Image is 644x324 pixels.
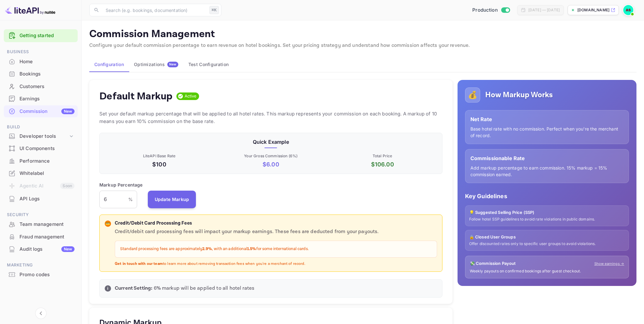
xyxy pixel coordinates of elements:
div: Customers [4,81,78,93]
p: LiteAPI Base Rate [105,153,214,159]
button: Collapse navigation [35,308,47,319]
p: Credit/debit card processing fees will impact your markup earnings. These fees are deducted from ... [115,228,437,236]
p: Quick Example [105,138,437,146]
a: Promo codes [4,269,78,280]
div: Bookings [4,68,78,80]
h4: Default Markup [99,90,173,103]
span: Active [182,93,199,99]
a: API Logs [4,193,78,204]
div: Developer tools [19,133,68,140]
input: 0 [99,191,128,208]
p: Your Gross Commission ( 6 %) [216,153,325,159]
a: Bookings [4,68,78,80]
a: Performance [4,155,78,167]
strong: 2.9% [202,246,212,252]
button: Update Markup [148,191,196,208]
div: CommissionNew [4,105,78,118]
p: Offer discounted rates only to specific user groups to avoid violations. [469,241,625,247]
p: 💡 Suggested Selling Price (SSP) [469,209,625,216]
div: Team management [4,218,78,231]
p: Markup Percentage [99,182,143,188]
strong: Current Setting: [115,285,152,292]
a: Getting started [19,32,75,39]
div: Promo codes [4,269,78,281]
a: UI Components [4,142,78,154]
p: 💸 Commission Payout [470,260,516,267]
div: Switch to Sandbox mode [470,7,512,14]
p: % [128,196,133,203]
span: Security [4,211,78,218]
p: 🔒 Closed User Groups [469,234,625,240]
div: Home [4,56,78,68]
div: Developer tools [4,131,78,142]
div: UI Components [19,145,75,152]
a: Home [4,56,78,67]
div: [DATE] — [DATE] [528,7,560,13]
div: New [61,109,75,114]
p: [DOMAIN_NAME] [577,7,609,13]
p: Weekly payouts on confirmed bookings after guest checkout. [470,269,624,274]
input: Search (e.g. bookings, documentation) [102,4,207,16]
a: Whitelabel [4,167,78,179]
div: Promo codes [19,271,75,278]
p: Base hotel rate with no commission. Perfect when you're the merchant of record. [470,126,624,139]
p: Net Rate [470,115,624,123]
p: i [107,286,108,291]
a: CommissionNew [4,105,78,117]
div: Earnings [19,95,75,103]
div: Performance [4,155,78,167]
p: Key Guidelines [465,192,629,200]
p: Commissionable Rate [470,154,624,162]
div: Optimizations [134,62,178,67]
a: Fraud management [4,231,78,243]
span: New [167,62,178,66]
p: $ 106.00 [328,160,437,169]
div: Performance [19,158,75,165]
div: Bookings [19,70,75,78]
div: Fraud management [4,231,78,243]
div: ⌘K [209,6,219,14]
p: 6 % markup will be applied to all hotel rates [115,285,437,292]
div: Customers [19,83,75,90]
p: 💳 [105,221,110,226]
div: Commission [19,108,75,115]
p: Total Price [328,153,437,159]
div: UI Components [4,142,78,155]
div: API Logs [4,193,78,205]
p: Standard processing fees are approximately , with an additional for some international cards. [120,246,432,252]
button: Test Configuration [183,57,234,72]
button: Configuration [89,57,129,72]
img: Andreas Stefanis [623,5,633,15]
a: Earnings [4,93,78,104]
a: Audit logsNew [4,243,78,255]
p: Configure your default commission percentage to earn revenue on hotel bookings. Set your pricing ... [89,42,636,49]
p: $100 [105,160,214,169]
a: Team management [4,218,78,230]
div: Fraud management [19,233,75,241]
p: Set your default markup percentage that will be applied to all hotel rates. This markup represent... [99,110,442,125]
div: New [61,246,75,252]
p: to learn more about removing transaction fees when you're a merchant of record. [115,261,437,267]
p: $ 6.00 [216,160,325,169]
strong: 1.5% [247,246,256,252]
img: LiteAPI logo [5,5,55,15]
span: Marketing [4,262,78,269]
div: Audit logsNew [4,243,78,255]
p: Add markup percentage to earn commission. 15% markup = 15% commission earned. [470,165,624,178]
p: 💰 [468,89,477,101]
strong: Get in touch with our team [115,261,163,266]
span: Business [4,48,78,55]
div: Audit logs [19,246,75,253]
a: Customers [4,81,78,92]
div: Home [19,58,75,65]
div: Earnings [4,93,78,105]
span: Build [4,124,78,131]
p: Credit/Debit Card Processing Fees [115,220,437,227]
div: Whitelabel [19,170,75,177]
div: API Logs [19,195,75,203]
a: Show earnings → [594,261,624,266]
p: Commission Management [89,28,636,41]
div: Getting started [4,29,78,42]
div: Team management [19,221,75,228]
span: Production [472,7,498,14]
